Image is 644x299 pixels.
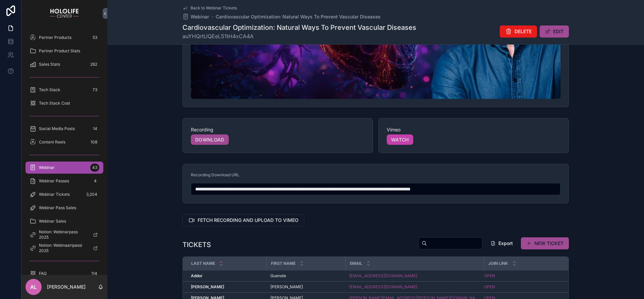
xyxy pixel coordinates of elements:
[39,139,65,145] span: Content Reels
[50,8,78,19] img: App logo
[90,164,99,172] div: 43
[484,284,565,290] a: OPEN
[191,273,262,279] a: Addor
[39,219,66,224] span: Webinar Sales
[521,237,569,249] button: NEW TICKET
[484,273,495,278] a: OPEN
[25,97,103,109] a: Tech Stack Cost
[91,86,99,94] div: 73
[216,13,381,20] a: Cardiovascular Optimization: Natural Ways To Prevent Vascular Diseases
[89,138,99,146] div: 108
[182,32,416,40] span: auYHQrtUQEeL51tH4xCA4A
[270,273,286,279] span: Guenole
[387,126,560,133] span: Vimeo
[485,237,518,249] button: Export
[89,270,99,278] div: 114
[47,284,86,290] p: [PERSON_NAME]
[21,27,107,275] div: scrollable content
[198,217,299,224] span: FETCH RECORDING AND UPLOAD TO VIMEO
[25,229,103,241] a: Notion: Webinarpass 2025
[25,242,103,254] a: Notion: Webinaaripassi 2025
[540,25,569,38] button: EDIT
[39,35,71,40] span: Partner Products
[182,5,237,11] a: Back to Webinar Tickets
[270,284,303,290] span: [PERSON_NAME]
[488,261,508,266] span: Join Link
[182,240,211,249] h1: TICKETS
[191,284,224,289] strong: [PERSON_NAME]
[387,134,413,145] a: WATCH
[191,172,239,177] span: Recording Download URL
[191,134,229,145] a: DOWNLOAD
[39,229,88,240] span: Notion: Webinarpass 2025
[25,215,103,227] a: Webinar Sales
[191,261,215,266] span: Last Name
[39,271,47,276] span: FAQ
[484,284,495,289] a: OPEN
[270,273,341,279] a: Guenole
[39,62,60,67] span: Sales Stats
[30,283,37,291] span: AL
[182,214,304,226] button: FETCH RECORDING AND UPLOAD TO VIMEO
[39,126,75,131] span: Social Media Posts
[191,13,209,20] span: Webinar
[350,261,362,266] span: Email
[39,101,70,106] span: Tech Stack Cost
[515,28,532,35] span: DELETE
[25,267,103,280] a: FAQ114
[25,123,103,135] a: Social Media Posts14
[349,284,480,290] a: [EMAIL_ADDRESS][DOMAIN_NAME]
[349,273,480,279] a: [EMAIL_ADDRESS][DOMAIN_NAME]
[349,284,417,290] a: [EMAIL_ADDRESS][DOMAIN_NAME]
[25,58,103,70] a: Sales Stats262
[91,177,99,185] div: 4
[25,188,103,200] a: Webinar Tickets3,204
[191,273,203,278] strong: Addor
[191,284,262,290] a: [PERSON_NAME]
[39,192,70,197] span: Webinar Tickets
[39,165,55,170] span: Webinar
[91,34,99,42] div: 53
[84,190,99,198] div: 3,204
[270,284,341,290] a: [PERSON_NAME]
[500,25,537,38] button: DELETE
[25,32,103,44] a: Partner Products53
[182,23,416,32] h1: Cardiovascular Optimization: Natural Ways To Prevent Vascular Diseases
[25,202,103,214] a: Webinar Pass Sales
[484,273,565,279] a: OPEN
[39,205,76,211] span: Webinar Pass Sales
[191,126,365,133] span: Recording
[91,125,99,133] div: 14
[25,84,103,96] a: Tech Stack73
[271,261,296,266] span: First Name
[182,13,209,20] a: Webinar
[25,162,103,174] a: Webinar43
[349,273,417,279] a: [EMAIL_ADDRESS][DOMAIN_NAME]
[25,45,103,57] a: Partner Product Stats
[191,5,237,11] span: Back to Webinar Tickets
[25,136,103,148] a: Content Reels108
[39,48,80,54] span: Partner Product Stats
[39,87,60,93] span: Tech Stack
[39,178,69,184] span: Webinar Passes
[88,60,99,68] div: 262
[39,243,88,253] span: Notion: Webinaaripassi 2025
[25,175,103,187] a: Webinar Passes4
